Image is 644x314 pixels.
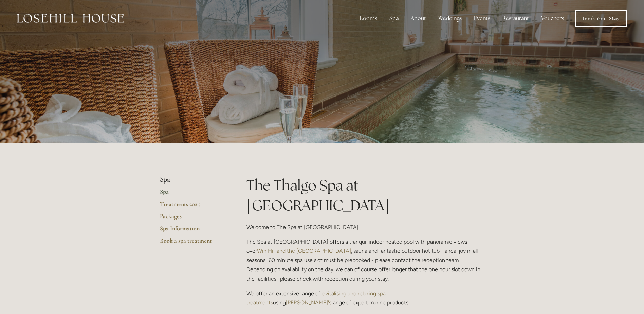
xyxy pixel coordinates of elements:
h1: The Thalgo Spa at [GEOGRAPHIC_DATA] [246,175,484,215]
a: Packages [160,212,225,225]
a: Book a spa treatment [160,237,225,249]
div: Spa [384,12,404,25]
div: About [405,12,431,25]
a: Spa Information [160,225,225,237]
div: Restaurant [497,12,534,25]
li: Spa [160,175,225,184]
p: We offer an extensive range of using range of expert marine products. [246,289,484,307]
a: Treatments 2025 [160,200,225,212]
p: Welcome to The Spa at [GEOGRAPHIC_DATA]. [246,223,484,232]
a: [PERSON_NAME]'s [286,299,331,306]
div: Events [468,12,496,25]
a: Win Hill and the [GEOGRAPHIC_DATA] [257,248,351,254]
a: Book Your Stay [575,10,627,27]
div: Rooms [354,12,383,25]
div: Weddings [433,12,467,25]
img: Losehill House [17,14,124,23]
a: Spa [160,188,225,200]
a: Vouchers [536,12,569,25]
p: The Spa at [GEOGRAPHIC_DATA] offers a tranquil indoor heated pool with panoramic views over , sau... [246,237,484,283]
